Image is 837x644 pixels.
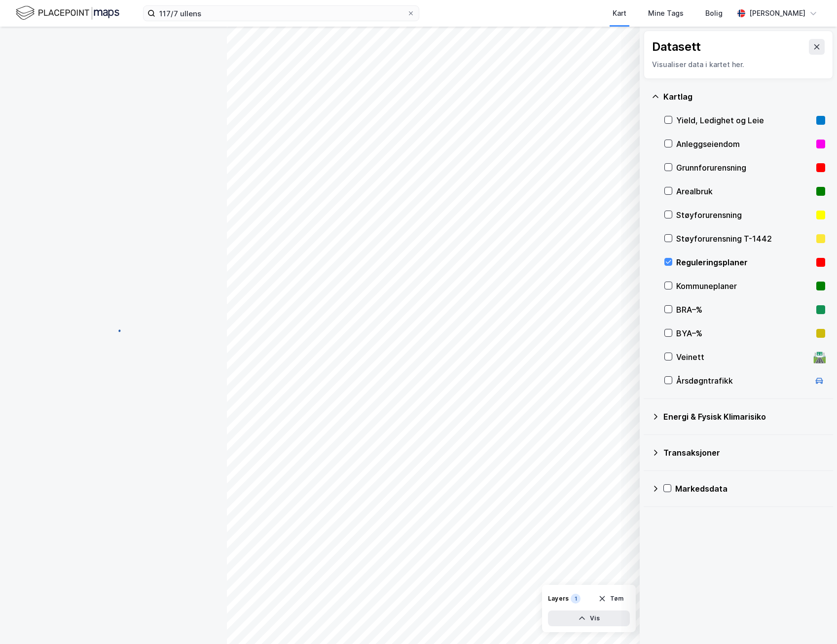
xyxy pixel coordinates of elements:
div: Visualiser data i kartet her. [652,59,825,71]
div: Kommuneplaner [676,280,812,292]
div: Kartlag [663,91,825,103]
img: spinner.a6d8c91a73a9ac5275cf975e30b51cfb.svg [106,322,121,337]
div: Kontrollprogram for chat [788,597,837,644]
div: BYA–% [676,327,812,339]
div: Veinett [676,351,809,363]
div: Bolig [705,7,723,19]
div: Reguleringsplaner [676,256,812,268]
button: Vis [548,610,630,626]
input: Søk på adresse, matrikkel, gårdeiere, leietakere eller personer [155,6,407,21]
button: Tøm [592,591,630,607]
div: Transaksjoner [663,447,825,459]
div: Energi & Fysisk Klimarisiko [663,411,825,423]
div: 1 [571,594,581,604]
div: Grunnforurensning [676,162,812,174]
img: logo.f888ab2527a4732fd821a326f86c7f29.svg [16,4,119,22]
div: Markedsdata [675,483,825,495]
div: Støyforurensning [676,209,812,221]
div: Yield, Ledighet og Leie [676,114,812,126]
div: Støyforurensning T-1442 [676,233,812,245]
div: BRA–% [676,304,812,316]
div: Årsdøgntrafikk [676,375,809,387]
div: Datasett [652,39,701,55]
div: 🛣️ [813,351,826,363]
div: [PERSON_NAME] [749,7,805,19]
div: Anleggseiendom [676,138,812,150]
div: Mine Tags [648,7,684,19]
div: Kart [613,7,626,19]
iframe: Chat Widget [788,597,837,644]
div: Layers [548,595,569,603]
div: Arealbruk [676,185,812,197]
